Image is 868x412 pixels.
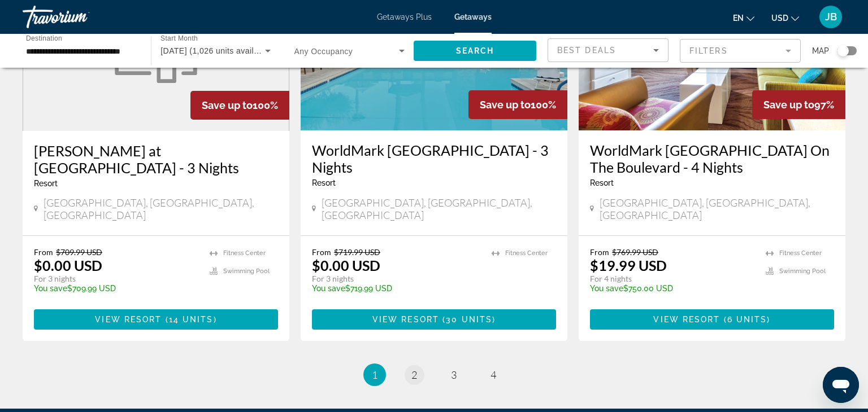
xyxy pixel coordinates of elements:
[779,249,822,257] span: Fitness Center
[733,14,744,23] span: en
[23,2,136,32] a: Travorium
[312,142,556,176] a: WorldMark [GEOGRAPHIC_DATA] - 3 Nights
[23,363,845,386] nav: Pagination
[34,257,102,274] p: $0.00 USD
[34,309,278,330] button: View Resort(14 units)
[312,274,480,284] p: For 3 nights
[763,99,814,111] span: Save up to
[491,369,496,381] span: 4
[294,47,353,56] span: Any Occupancy
[590,284,754,293] p: $750.00 USD
[56,247,102,257] span: $709.99 USD
[779,268,826,275] span: Swimming Pool
[480,99,531,111] span: Save up to
[816,5,845,29] button: User Menu
[590,247,609,257] span: From
[160,35,198,42] span: Start Month
[312,309,556,330] button: View Resort(30 units)
[223,249,266,257] span: Fitness Center
[202,99,253,111] span: Save up to
[825,11,837,23] span: JB
[680,38,801,63] button: Filter
[44,196,278,221] span: [GEOGRAPHIC_DATA], [GEOGRAPHIC_DATA], [GEOGRAPHIC_DATA]
[439,315,496,324] span: ( )
[557,43,659,57] mat-select: Sort by
[34,179,58,188] span: Resort
[169,315,214,324] span: 14 units
[322,196,556,221] span: [GEOGRAPHIC_DATA], [GEOGRAPHIC_DATA], [GEOGRAPHIC_DATA]
[162,315,216,324] span: ( )
[372,369,377,381] span: 1
[612,247,658,257] span: $769.99 USD
[468,90,567,119] div: 100%
[505,249,548,257] span: Fitness Center
[377,12,432,21] a: Getaways Plus
[590,178,614,187] span: Resort
[334,247,380,257] span: $719.99 USD
[812,43,829,59] span: Map
[312,247,331,257] span: From
[312,257,380,274] p: $0.00 USD
[34,284,198,293] p: $709.99 USD
[456,46,494,55] span: Search
[600,196,834,221] span: [GEOGRAPHIC_DATA], [GEOGRAPHIC_DATA], [GEOGRAPHIC_DATA]
[223,268,270,275] span: Swimming Pool
[411,369,417,381] span: 2
[312,178,336,187] span: Resort
[446,315,492,324] span: 30 units
[451,369,457,381] span: 3
[727,315,767,324] span: 6 units
[590,309,834,330] button: View Resort(6 units)
[312,284,345,293] span: You save
[733,10,754,26] button: Change language
[414,41,536,61] button: Search
[823,367,859,403] iframe: Button to launch messaging window
[372,315,439,324] span: View Resort
[95,315,162,324] span: View Resort
[590,257,667,274] p: $19.99 USD
[454,12,492,21] a: Getaways
[34,284,67,293] span: You save
[557,46,616,55] span: Best Deals
[771,14,788,23] span: USD
[771,10,799,26] button: Change currency
[34,142,278,176] a: [PERSON_NAME] at [GEOGRAPHIC_DATA] - 3 Nights
[34,274,198,284] p: For 3 nights
[34,247,53,257] span: From
[160,46,272,55] span: [DATE] (1,026 units available)
[752,90,845,119] div: 97%
[653,315,720,324] span: View Resort
[190,91,289,120] div: 100%
[590,284,623,293] span: You save
[26,34,62,42] span: Destination
[312,284,480,293] p: $719.99 USD
[590,274,754,284] p: For 4 nights
[721,315,771,324] span: ( )
[590,142,834,176] a: WorldMark [GEOGRAPHIC_DATA] On The Boulevard - 4 Nights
